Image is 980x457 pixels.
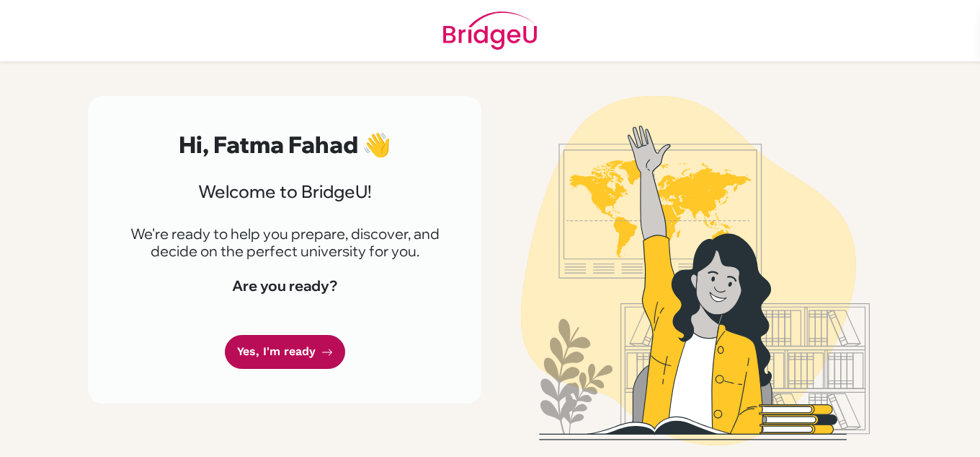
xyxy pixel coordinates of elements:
[122,181,447,202] h3: Welcome to BridgeU!
[122,277,447,295] h4: Are you ready?
[122,225,447,260] p: We're ready to help you prepare, discover, and decide on the perfect university for you.
[225,335,345,369] a: Yes, I'm ready
[122,131,447,158] h2: Hi, Fatma Fahad 👋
